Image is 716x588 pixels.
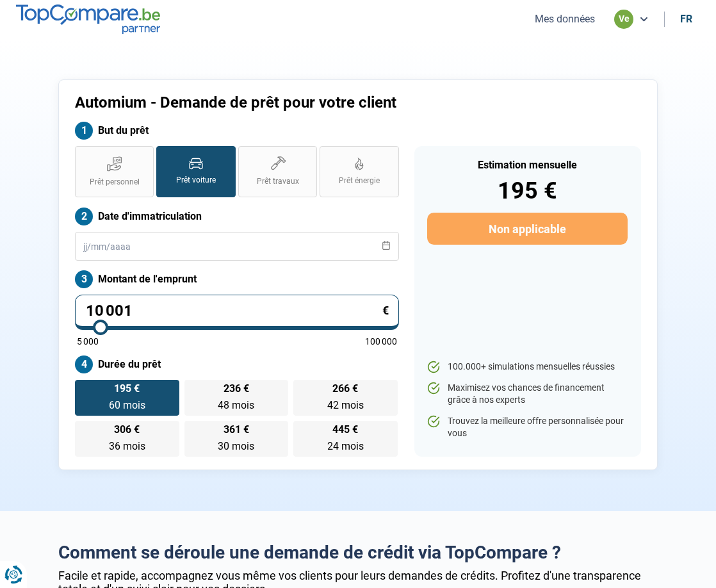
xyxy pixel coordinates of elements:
[365,337,397,346] span: 100 000
[16,4,160,33] img: TopCompare.be
[218,399,254,411] span: 48 mois
[427,415,628,440] li: Trouvez la meilleure offre personnalisée pour vous
[427,382,628,407] li: Maximisez vos chances de financement grâce à nos experts
[75,208,399,225] label: Date d'immatriculation
[77,337,99,346] span: 5 000
[427,213,628,245] button: Non applicable
[224,384,249,394] span: 236 €
[680,13,692,25] div: fr
[75,270,399,288] label: Montant de l'emprunt
[114,425,140,435] span: 306 €
[332,384,358,394] span: 266 €
[427,160,628,170] div: Estimation mensuelle
[531,12,599,26] button: Mes données
[382,305,389,316] span: €
[427,179,628,202] div: 195 €
[90,177,140,188] span: Prêt personnel
[327,399,364,411] span: 42 mois
[257,176,299,187] span: Prêt travaux
[327,440,364,452] span: 24 mois
[75,355,399,373] label: Durée du prêt
[58,542,658,564] h2: Comment se déroule une demande de crédit via TopCompare ?
[339,176,380,186] span: Prêt énergie
[176,175,216,186] span: Prêt voiture
[224,425,249,435] span: 361 €
[109,440,145,452] span: 36 mois
[75,122,399,140] label: But du prêt
[218,440,254,452] span: 30 mois
[75,94,496,112] h1: Automium - Demande de prêt pour votre client
[427,361,628,373] li: 100.000+ simulations mensuelles réussies
[114,384,140,394] span: 195 €
[75,232,399,261] input: jj/mm/aaaa
[109,399,145,411] span: 60 mois
[332,425,358,435] span: 445 €
[614,10,633,29] div: ve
